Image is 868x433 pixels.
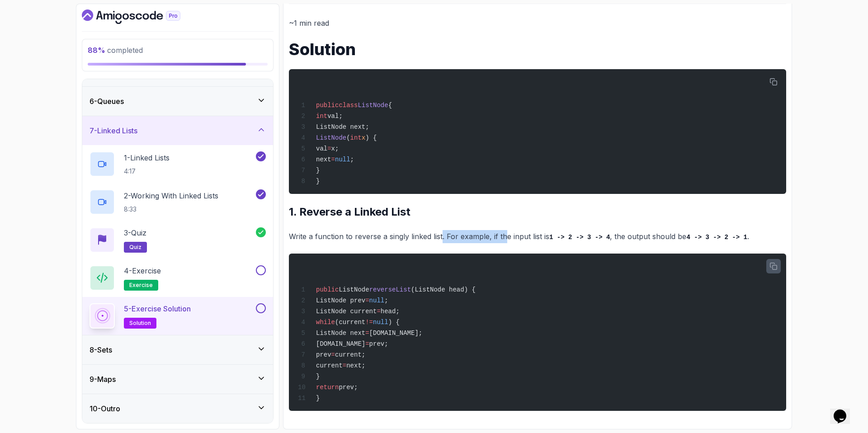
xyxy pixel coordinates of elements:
[124,205,218,214] p: 8:33
[316,286,339,293] span: public
[358,102,388,109] span: ListNode
[90,265,266,291] button: 4-Exerciseexercise
[82,9,201,24] a: Dashboard
[369,340,388,348] span: prev;
[82,394,273,423] button: 10-Outro
[90,189,266,215] button: 2-Working With Linked Lists8:33
[335,156,350,163] span: null
[384,297,388,304] span: ;
[339,286,369,293] span: ListNode
[411,286,476,293] span: (ListNode head) {
[346,362,365,369] span: next;
[369,297,385,304] span: null
[316,123,369,131] span: ListNode next;
[316,362,343,369] span: current
[377,308,380,315] span: =
[316,384,339,391] span: return
[316,102,339,109] span: public
[369,286,411,293] span: reverseList
[331,145,339,152] span: x;
[124,265,161,276] p: 4 - Exercise
[331,351,335,358] span: =
[373,319,388,326] span: null
[346,134,350,141] span: (
[88,46,105,55] span: 88 %
[124,190,218,201] p: 2 - Working With Linked Lists
[365,319,373,326] span: !=
[129,244,142,251] span: quiz
[316,340,365,348] span: [DOMAIN_NAME]
[830,397,859,424] iframe: chat widget
[316,308,377,315] span: ListNode current
[90,344,112,355] h3: 8 - Sets
[365,329,369,337] span: =
[82,365,273,394] button: 9-Maps
[327,113,343,120] span: val;
[316,319,335,326] span: while
[365,340,369,348] span: =
[316,373,320,380] span: }
[339,102,358,109] span: class
[124,152,170,163] p: 1 - Linked Lists
[82,87,273,116] button: 6-Queues
[289,17,786,29] p: ~1 min read
[343,362,346,369] span: =
[350,156,354,163] span: ;
[388,319,400,326] span: ) {
[335,319,365,326] span: (current
[82,335,273,364] button: 8-Sets
[316,145,327,152] span: val
[362,134,365,141] span: x
[316,134,346,141] span: ListNode
[88,46,143,55] span: completed
[316,178,320,185] span: }
[316,113,327,120] span: int
[90,403,120,414] h3: 10 - Outro
[90,125,137,136] h3: 7 - Linked Lists
[381,308,400,315] span: head;
[388,102,392,109] span: {
[327,145,331,152] span: =
[316,156,331,163] span: next
[365,297,369,304] span: =
[549,234,610,241] code: 1 -> 2 -> 3 -> 4
[129,320,151,327] span: solution
[289,205,786,219] h2: 1. Reverse a Linked List
[686,234,747,241] code: 4 -> 3 -> 2 -> 1
[90,151,266,177] button: 1-Linked Lists4:17
[82,116,273,145] button: 7-Linked Lists
[316,297,365,304] span: ListNode prev
[316,351,331,358] span: prev
[124,303,191,314] p: 5 - Exercise Solution
[316,329,365,337] span: ListNode next
[339,384,358,391] span: prev;
[129,282,153,289] span: exercise
[316,167,320,174] span: }
[369,329,423,337] span: [DOMAIN_NAME];
[124,167,170,176] p: 4:17
[90,96,124,107] h3: 6 - Queues
[90,374,116,385] h3: 9 - Maps
[90,227,266,253] button: 3-Quizquiz
[335,351,365,358] span: current;
[289,40,786,58] h1: Solution
[124,227,146,238] p: 3 - Quiz
[365,134,377,141] span: ) {
[316,395,320,402] span: }
[289,230,786,243] p: Write a function to reverse a singly linked list. For example, if the input list is , the output ...
[350,134,362,141] span: int
[90,303,266,329] button: 5-Exercise Solutionsolution
[331,156,335,163] span: =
